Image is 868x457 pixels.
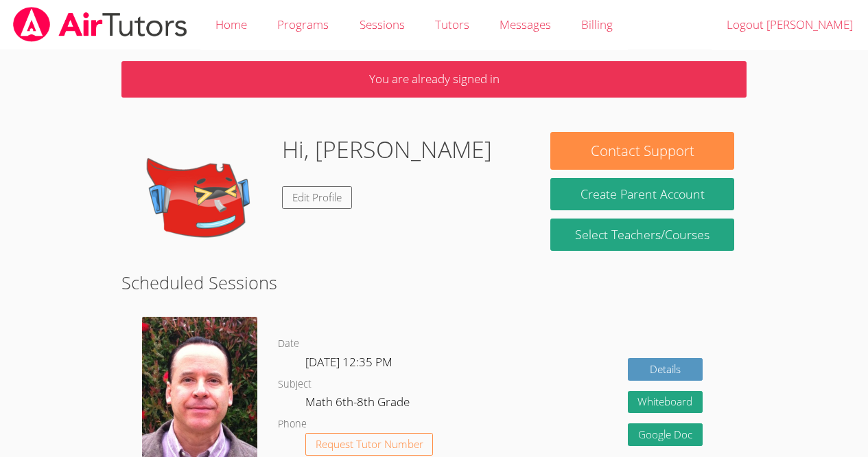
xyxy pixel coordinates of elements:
[278,416,307,433] dt: Phone
[550,178,734,210] button: Create Parent Account
[550,219,734,251] a: Select Teachers/Courses
[134,132,271,269] img: default.png
[628,423,703,446] a: Google Doc
[305,354,392,370] span: [DATE] 12:35 PM
[550,132,734,170] button: Contact Support
[121,269,747,296] h2: Scheduled Sessions
[305,392,412,416] dd: Math 6th-8th Grade
[305,433,434,456] button: Request Tutor Number
[282,186,352,209] a: Edit Profile
[628,358,703,381] a: Details
[282,132,492,167] h1: Hi, [PERSON_NAME]
[278,335,299,353] dt: Date
[500,16,551,32] span: Messages
[628,391,703,414] button: Whiteboard
[316,439,423,449] span: Request Tutor Number
[12,7,189,42] img: airtutors_banner-c4298cdbf04f3fff15de1276eac7730deb9818008684d7c2e4769d2f7ddbe033.png
[121,61,747,98] p: You are already signed in
[278,376,312,393] dt: Subject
